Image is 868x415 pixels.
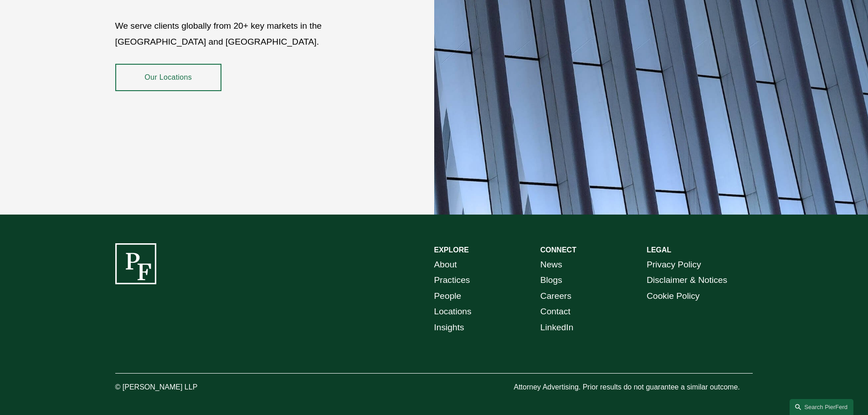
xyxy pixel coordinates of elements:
a: News [540,257,562,273]
a: Blogs [540,272,562,288]
a: People [434,288,462,304]
a: Search this site [790,399,853,415]
a: Practices [434,272,470,288]
p: Attorney Advertising. Prior results do not guarantee a similar outcome. [514,381,753,394]
a: LinkedIn [540,320,574,336]
a: About [434,257,457,273]
a: Insights [434,320,464,336]
a: Privacy Policy [647,257,701,273]
a: Disclaimer & Notices [647,272,727,288]
a: Contact [540,304,570,320]
p: © [PERSON_NAME] LLP [115,381,248,394]
a: Careers [540,288,571,304]
strong: CONNECT [540,246,576,254]
strong: EXPLORE [434,246,469,254]
strong: LEGAL [647,246,671,254]
a: Our Locations [115,64,221,91]
p: We serve clients globally from 20+ key markets in the [GEOGRAPHIC_DATA] and [GEOGRAPHIC_DATA]. [115,18,381,50]
a: Locations [434,304,472,320]
a: Cookie Policy [647,288,699,304]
